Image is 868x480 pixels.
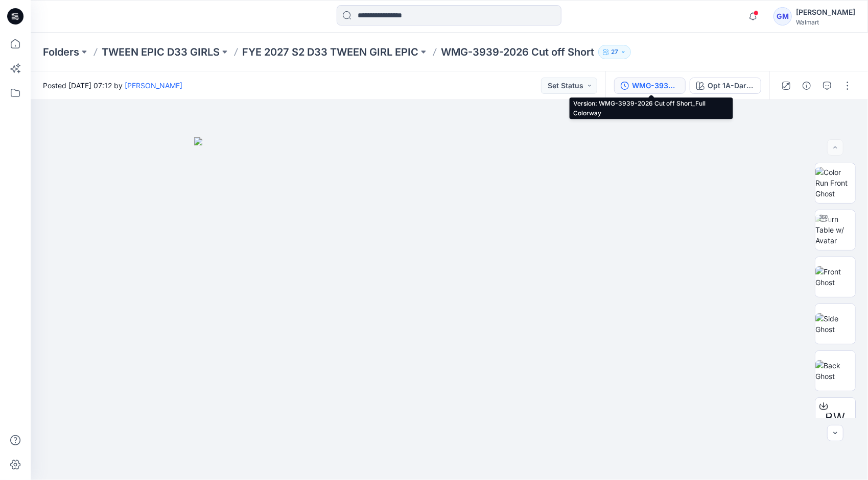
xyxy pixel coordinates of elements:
span: BW [826,409,846,427]
button: WMG-3939-2026 Cut off Short_Full Colorway [614,78,686,94]
div: GM [773,7,792,26]
a: FYE 2027 S2 D33 TWEEN GIRL EPIC [242,45,418,59]
img: Front Ghost [815,266,855,288]
img: Side Ghost [815,313,855,335]
span: Posted [DATE] 07:12 by [43,80,182,91]
a: [PERSON_NAME] [125,81,182,90]
button: Details [799,78,815,94]
button: Opt 1A-Dark Indigo Wash [690,78,761,94]
p: 27 [611,46,618,58]
button: 27 [598,45,631,59]
a: TWEEN EPIC D33 GIRLS [102,45,220,59]
img: Color Run Front Ghost [815,167,855,199]
img: Turn Table w/ Avatar [815,214,855,246]
a: Folders [43,45,79,59]
p: WMG-3939-2026 Cut off Short [441,45,594,59]
div: [PERSON_NAME] [796,6,855,18]
div: Walmart [796,18,855,26]
div: WMG-3939-2026 Cut off Short_Full Colorway [632,80,679,91]
div: Opt 1A-Dark Indigo Wash [708,80,755,91]
img: Back Ghost [815,360,855,382]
